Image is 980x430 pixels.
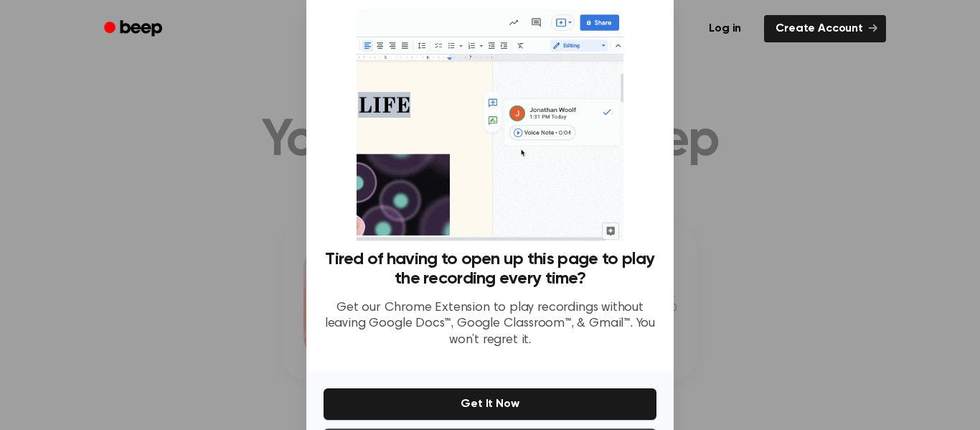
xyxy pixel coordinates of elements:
a: Create Account [764,15,886,42]
h3: Tired of having to open up this page to play the recording every time? [324,250,656,289]
a: Log in [694,12,755,45]
img: Beep extension in action [357,9,623,241]
button: Get It Now [324,388,656,420]
p: Get our Chrome Extension to play recordings without leaving Google Docs™, Google Classroom™, & Gm... [324,300,656,349]
a: Beep [94,15,175,43]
